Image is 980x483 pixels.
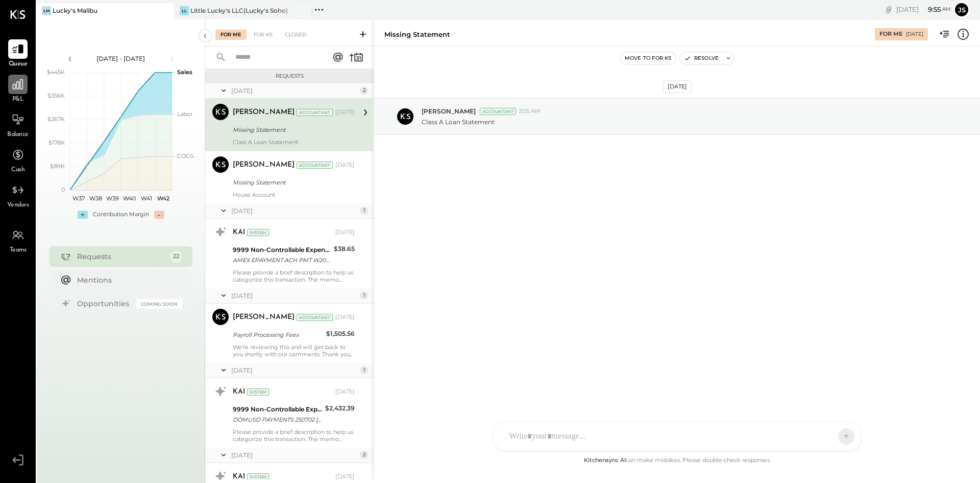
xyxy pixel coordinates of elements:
div: System [247,229,269,236]
div: [DATE] [335,388,355,396]
a: P&L [1,75,35,104]
div: copy link [884,4,894,15]
div: [DATE] [906,31,923,38]
div: KAI [233,227,245,238]
div: Accountant [297,314,333,321]
span: Vendors [7,201,29,210]
div: [DATE] - [DATE] [78,54,164,63]
button: js [953,2,970,18]
div: Payroll Processing Fees [233,330,323,340]
div: Opportunities [77,298,131,309]
text: $356K [47,92,65,99]
div: $2,432.39 [325,403,355,413]
a: Balance [1,110,35,140]
span: Queue [9,60,28,69]
div: Little Lucky's LLC(Lucky's Soho) [190,6,288,15]
div: 1 [360,366,368,374]
div: LL [180,6,189,15]
div: System [247,473,269,480]
div: 2 [360,451,368,459]
div: DOMUSO PAYMENTS 250702 [PERSON_NAME] [233,415,322,425]
text: W38 [89,195,102,202]
div: 1 [360,206,368,215]
div: [DATE] [231,366,357,375]
div: Missing Statement [233,177,352,188]
div: Accountant [480,108,516,115]
a: Cash [1,145,35,175]
text: W41 [141,195,152,202]
div: [DATE] [663,80,692,93]
div: $38.65 [334,244,355,254]
div: $1,505.56 [326,329,355,339]
div: + [78,211,88,219]
text: W39 [106,195,118,202]
div: System [247,388,269,396]
text: $267K [47,116,65,123]
div: Requests [77,251,165,262]
div: [DATE] [231,451,357,459]
div: [DATE] [335,108,355,117]
div: [PERSON_NAME] [233,312,295,323]
span: 3:05 AM [519,107,541,116]
div: Missing Statement [384,30,450,39]
a: Queue [1,39,35,69]
text: COGS [177,152,194,159]
div: For Me [879,30,902,38]
span: [PERSON_NAME] [422,107,476,116]
div: Please provide a brief description to help us categorize this transaction. The memo might be help... [233,269,355,283]
button: Resolve [680,52,723,64]
div: Mentions [77,275,177,285]
text: W40 [123,195,136,202]
div: For KS [249,30,278,40]
div: Accountant [297,109,333,116]
div: Missing Statement [233,125,352,135]
div: [DATE] [896,5,951,14]
div: - [154,211,164,219]
div: [DATE] [335,228,355,237]
span: Balance [7,130,29,140]
div: 22 [170,250,182,263]
div: KAI [233,472,245,482]
text: W42 [157,195,169,202]
text: Labor [177,110,192,118]
div: 9999 Non-Controllable Expenses:Other Income and Expenses:To Be Classified P&L [233,404,322,415]
a: Vendors [1,180,35,210]
div: Please provide a brief description to help us categorize this transaction. The memo might be help... [233,428,355,443]
text: 0 [61,186,65,193]
div: [PERSON_NAME] [233,107,295,118]
div: KAI [233,387,245,397]
div: Requests [210,73,369,80]
div: [DATE] [231,206,357,215]
div: 1 [360,291,368,300]
div: Contribution Margin [93,211,149,219]
div: [DATE] [335,313,355,321]
div: Closed [280,30,311,40]
div: Lucky's Malibu [53,6,97,15]
div: [PERSON_NAME] [233,160,295,170]
span: Teams [10,246,27,255]
text: $89K [50,163,65,170]
div: LM [42,6,51,15]
div: 9999 Non-Controllable Expenses:Other Income and Expenses:To Be Classified P&L [233,245,331,255]
div: AMEX EPAYMENT ACH PMT W2032 [233,255,331,265]
div: [DATE] [335,161,355,169]
text: $445K [47,68,65,76]
text: Sales [177,68,192,76]
div: [DATE] [335,473,355,481]
text: W37 [72,195,84,202]
div: For Me [215,30,247,40]
a: Teams [1,225,35,255]
div: Coming Soon [136,299,182,309]
text: $178K [48,139,65,146]
button: Move to for ks [621,52,676,64]
div: [DATE] [231,291,357,300]
span: P&L [12,95,24,104]
div: 2 [360,86,368,95]
p: Class A Loan Statement [422,118,495,126]
div: House Account [233,191,355,198]
span: Cash [11,166,24,175]
div: Accountant [297,162,333,169]
div: Class A Loan Statement [233,139,355,146]
div: We're reviewing this and will get back to you shortly with our comments. Thank you. [233,343,355,358]
div: [DATE] [231,86,357,95]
